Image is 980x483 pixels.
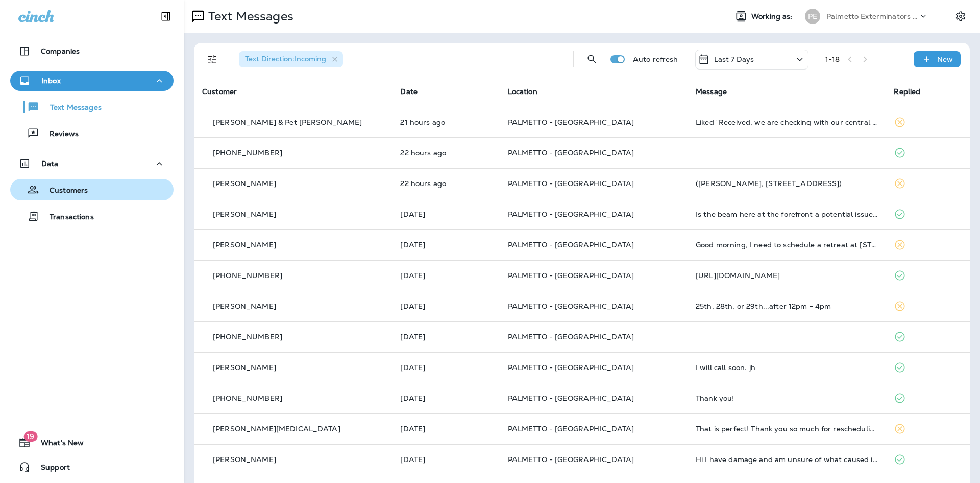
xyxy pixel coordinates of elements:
button: Companies [10,41,174,61]
span: PALMETTO - [GEOGRAPHIC_DATA] [508,210,634,219]
button: Collapse Sidebar [152,6,180,27]
span: PALMETTO - [GEOGRAPHIC_DATA] [508,148,634,157]
span: PALMETTO - [GEOGRAPHIC_DATA] [508,302,634,311]
span: PALMETTO - [GEOGRAPHIC_DATA] [508,455,634,464]
span: PALMETTO - [GEOGRAPHIC_DATA] [508,118,634,127]
p: Aug 22, 2025 12:21 PM [400,271,491,280]
button: Data [10,153,174,174]
span: PALMETTO - [GEOGRAPHIC_DATA] [508,271,634,280]
p: Aug 20, 2025 03:57 PM [400,394,491,402]
span: PALMETTO - [GEOGRAPHIC_DATA] [508,240,634,249]
span: Text Direction : Incoming [245,54,326,63]
p: Aug 25, 2025 01:50 PM [400,149,491,157]
button: Inbox [10,71,174,91]
p: Companies [41,47,80,55]
button: Reviews [10,123,174,144]
div: Good morning, I need to schedule a retreat at 133 Mary Ellen drive for the beetles [696,241,877,249]
div: 1 - 18 [825,55,840,63]
p: Palmetto Exterminators LLC [826,12,918,20]
p: [PERSON_NAME] [213,363,276,372]
span: Date [400,87,418,96]
p: New [937,55,953,63]
p: Auto refresh [633,55,678,63]
p: Inbox [41,77,61,85]
p: Aug 21, 2025 03:02 PM [400,302,491,310]
div: Text Direction:Incoming [239,51,343,67]
button: Transactions [10,205,174,227]
p: [PERSON_NAME] [213,210,276,218]
p: Text Messages [40,103,102,113]
p: Transactions [39,213,94,222]
div: 25th, 28th, or 29th...after 12pm - 4pm [696,302,877,310]
button: Settings [951,7,970,26]
button: Text Messages [10,96,174,118]
p: Aug 20, 2025 02:37 PM [400,425,491,433]
span: Working as: [751,12,795,21]
div: Thank you! [696,394,877,402]
span: PALMETTO - [GEOGRAPHIC_DATA] [508,363,634,372]
p: Aug 25, 2025 10:11 AM [400,210,491,218]
div: I will call soon. jh [696,363,877,372]
span: PALMETTO - [GEOGRAPHIC_DATA] [508,394,634,403]
p: Aug 21, 2025 12:02 PM [400,333,491,341]
span: [PHONE_NUMBER] [213,148,282,157]
p: [PERSON_NAME] & Pet [PERSON_NAME] [213,118,362,126]
button: Filters [202,49,223,70]
p: Customers [39,186,88,196]
span: What's New [31,439,84,451]
span: PALMETTO - [GEOGRAPHIC_DATA] [508,424,634,433]
span: [PHONE_NUMBER] [213,394,282,403]
span: Location [508,87,537,96]
p: [PERSON_NAME] [213,302,276,310]
div: Hi I have damage and am unsure of what caused it. Can you take a look please [696,455,877,464]
span: [PHONE_NUMBER] [213,332,282,341]
div: https://customer.entomobrands.com/login [696,271,877,280]
span: PALMETTO - [GEOGRAPHIC_DATA] [508,179,634,188]
p: [PERSON_NAME][MEDICAL_DATA] [213,425,340,433]
button: Customers [10,179,174,200]
button: Support [10,457,174,477]
div: PE [805,9,820,24]
span: 19 [23,431,37,442]
span: [PHONE_NUMBER] [213,271,282,280]
p: Aug 25, 2025 01:25 PM [400,179,491,188]
span: Support [31,463,70,475]
span: Message [696,87,727,96]
p: Aug 25, 2025 02:43 PM [400,118,491,126]
span: Replied [894,87,920,96]
p: Last 7 Days [714,55,754,63]
p: [PERSON_NAME] [213,455,276,464]
p: [PERSON_NAME] [213,179,276,188]
p: Aug 20, 2025 01:07 PM [400,455,491,464]
p: Aug 25, 2025 09:09 AM [400,241,491,249]
p: [PERSON_NAME] [213,241,276,249]
span: PALMETTO - [GEOGRAPHIC_DATA] [508,332,634,341]
div: Is the beam here at the forefront a potential issue from termite or bug? [696,210,877,218]
button: 19What's New [10,432,174,453]
button: Search Messages [582,49,602,70]
div: Liked “Received, we are checking with our central billing office to see if they know what may hav... [696,118,877,126]
p: Text Messages [204,9,293,24]
p: Data [41,159,59,168]
div: That is perfect! Thank you so much for rescheduling! [696,425,877,433]
span: Customer [202,87,237,96]
div: (Pam Ireland, 820 Fiddlers Point Lane) [696,179,877,188]
p: Reviews [39,130,79,140]
p: Aug 20, 2025 08:32 PM [400,363,491,372]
